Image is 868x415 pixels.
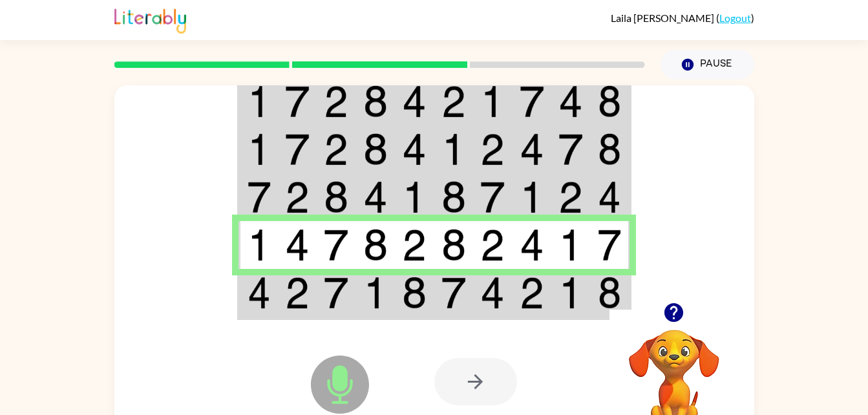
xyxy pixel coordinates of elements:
[441,229,466,261] img: 8
[520,85,544,118] img: 7
[324,181,348,213] img: 8
[558,85,583,118] img: 4
[520,277,544,309] img: 2
[598,85,621,118] img: 8
[248,181,271,213] img: 7
[480,229,505,261] img: 2
[520,133,544,165] img: 4
[114,5,186,34] img: Literably
[324,85,348,118] img: 2
[480,277,505,309] img: 4
[248,85,271,118] img: 1
[598,181,621,213] img: 4
[363,85,388,118] img: 8
[363,133,388,165] img: 8
[248,133,271,165] img: 1
[441,181,466,213] img: 8
[324,229,348,261] img: 7
[558,229,583,261] img: 1
[324,277,348,309] img: 7
[285,229,310,261] img: 4
[248,277,271,309] img: 4
[520,181,544,213] img: 1
[480,85,505,118] img: 1
[363,229,388,261] img: 8
[285,133,310,165] img: 7
[598,277,621,309] img: 8
[441,133,466,165] img: 1
[598,229,621,261] img: 7
[719,12,751,24] a: Logout
[441,85,466,118] img: 2
[285,181,310,213] img: 2
[402,181,427,213] img: 1
[441,277,466,309] img: 7
[324,133,348,165] img: 2
[558,133,583,165] img: 7
[480,181,505,213] img: 7
[661,50,754,80] button: Pause
[611,12,754,24] div: ( )
[363,181,388,213] img: 4
[558,181,583,213] img: 2
[611,12,716,24] span: Laila [PERSON_NAME]
[558,277,583,309] img: 1
[480,133,505,165] img: 2
[598,133,621,165] img: 8
[402,85,427,118] img: 4
[285,85,310,118] img: 7
[402,229,427,261] img: 2
[248,229,271,261] img: 1
[285,277,310,309] img: 2
[402,133,427,165] img: 4
[363,277,388,309] img: 1
[520,229,544,261] img: 4
[402,277,427,309] img: 8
